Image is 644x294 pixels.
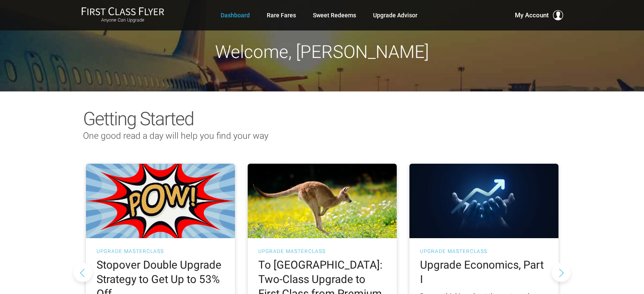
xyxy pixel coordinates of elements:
[81,7,164,24] a: First Class FlyerAnyone Can Upgrade
[83,108,193,130] span: Getting Started
[515,10,549,20] span: My Account
[313,8,356,23] a: Sweet Redeems
[373,8,417,23] a: Upgrade Advisor
[73,263,92,282] button: Previous slide
[97,249,224,254] h3: UPGRADE MASTERCLASS
[81,7,164,16] img: First Class Flyer
[215,41,429,62] span: Welcome, [PERSON_NAME]
[552,263,571,282] button: Next slide
[81,17,164,23] small: Anyone Can Upgrade
[420,258,548,287] h2: Upgrade Economics, Part I
[267,8,296,23] a: Rare Fares
[420,249,548,254] h3: UPGRADE MASTERCLASS
[258,249,386,254] h3: UPGRADE MASTERCLASS
[221,8,250,23] a: Dashboard
[83,131,268,141] span: One good read a day will help you find your way
[515,10,563,20] button: My Account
